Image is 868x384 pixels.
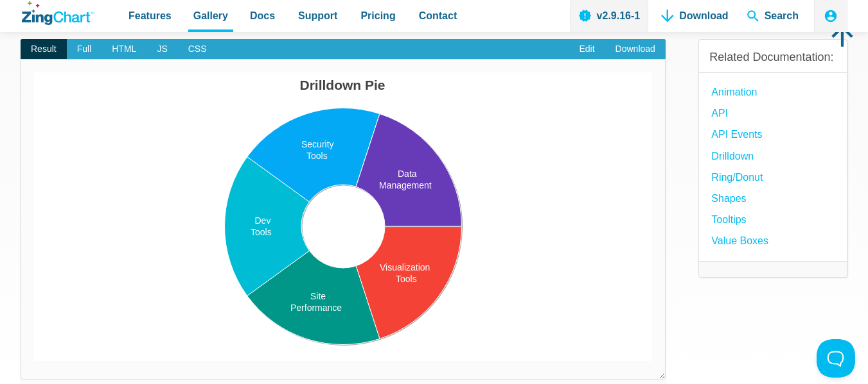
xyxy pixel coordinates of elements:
[711,147,754,165] a: Drilldown
[711,190,746,207] a: Shapes
[178,39,217,60] span: CSS
[128,7,172,24] span: Features
[250,7,275,24] span: Docs
[711,232,768,249] a: Value Boxes
[193,7,228,24] span: Gallery
[709,50,837,65] h3: Related Documentation:
[711,126,762,143] a: API Events
[419,7,457,24] span: Contact
[298,7,337,24] span: Support
[569,39,605,60] a: Edit
[711,104,728,122] a: API
[711,211,746,228] a: Tooltips
[711,169,763,186] a: Ring/Donut
[22,1,94,25] a: ZingChart Logo. Click to return to the homepage
[146,39,177,60] span: JS
[817,339,855,378] iframe: Toggle Customer Support
[102,39,146,60] span: HTML
[360,7,395,24] span: Pricing
[21,39,67,60] span: Result
[605,39,666,60] a: Download
[711,83,757,101] a: Animation
[67,39,102,60] span: Full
